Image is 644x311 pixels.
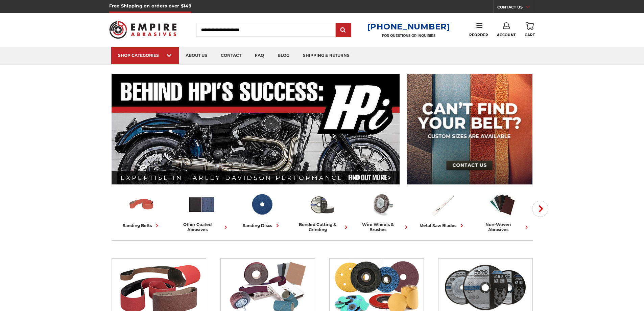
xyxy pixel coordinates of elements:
a: sanding discs [235,191,289,229]
a: Cart [525,22,535,37]
p: FOR QUESTIONS OR INQUIRIES [367,34,450,38]
div: wire wheels & brushes [355,222,410,232]
div: metal saw blades [420,222,465,229]
img: promo banner for custom belts. [407,74,532,184]
a: non-woven abrasives [475,191,530,232]
img: Bonded Cutting & Grinding [308,191,336,219]
div: sanding belts [123,222,161,229]
img: Other Coated Abrasives [188,191,216,219]
a: shipping & returns [296,47,356,64]
a: Reorder [469,22,488,37]
img: Sanding Belts [127,191,156,219]
a: blog [271,47,296,64]
button: Next [532,201,548,217]
input: Submit [337,23,350,37]
a: metal saw blades [415,191,470,229]
a: contact [214,47,248,64]
span: Account [497,33,516,37]
img: Banner for an interview featuring Horsepower Inc who makes Harley performance upgrades featured o... [112,74,400,184]
span: Cart [525,33,535,37]
img: Empire Abrasives [109,17,177,43]
div: sanding discs [243,222,281,229]
div: non-woven abrasives [475,222,530,232]
img: Non-woven Abrasives [488,191,517,219]
a: CONTACT US [497,3,535,13]
a: bonded cutting & grinding [295,191,350,232]
img: Sanding Discs [248,191,276,219]
div: bonded cutting & grinding [295,222,350,232]
img: Wire Wheels & Brushes [368,191,396,219]
a: [PHONE_NUMBER] [367,22,450,31]
a: faq [248,47,271,64]
a: other coated abrasives [174,191,229,232]
span: Reorder [469,33,488,37]
a: wire wheels & brushes [355,191,410,232]
a: about us [179,47,214,64]
a: sanding belts [114,191,169,229]
img: Metal Saw Blades [428,191,456,219]
div: other coated abrasives [174,222,229,232]
div: SHOP CATEGORIES [118,53,172,58]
